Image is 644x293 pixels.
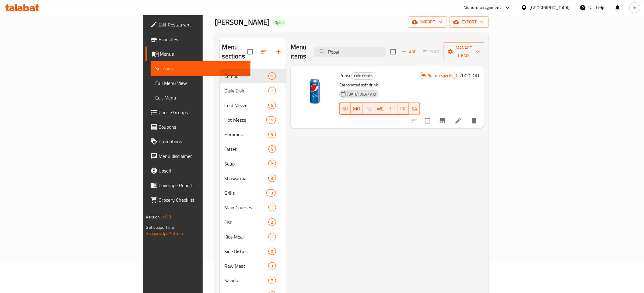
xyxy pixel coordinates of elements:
div: Kids Meal1 [220,229,286,244]
a: Coupons [145,120,250,134]
div: items [266,189,276,197]
span: Menus [160,50,246,58]
span: Edit Menu [156,94,246,101]
span: SA [411,104,418,113]
span: 1 [269,205,276,211]
div: Combo [225,72,268,80]
span: 2 [269,161,276,167]
button: delete [467,113,481,128]
a: Grocery Checklist [145,193,250,207]
button: import [408,16,447,28]
div: Cold Mezze6 [220,98,286,113]
span: 1.0.0 [162,213,171,221]
span: [DATE] 06:47 AM [345,91,379,97]
span: Shawarma [225,175,268,182]
a: Coverage Report [145,178,250,193]
span: Menu disclaimer [159,152,246,160]
span: Sort sections [257,44,271,59]
span: Version: [146,213,161,221]
div: Combo1 [220,69,286,83]
img: Pepsi [296,71,334,110]
span: Fish [225,218,268,226]
span: Raw Meat [225,262,268,270]
div: Salads7 [220,273,286,288]
div: items [266,116,276,124]
a: Sections [151,61,250,76]
span: Side Dishes [225,248,268,255]
span: Kids Meal [225,233,268,240]
span: Grills [225,189,266,197]
span: Branch specific [425,73,457,78]
div: items [268,248,276,255]
span: 9 [269,132,276,138]
span: 3 [269,176,276,181]
button: Add [400,47,419,57]
span: Cold Mezze [225,102,268,109]
span: 0 [269,249,276,254]
span: FR [400,104,406,113]
div: Hot Mezze15 [220,113,286,127]
span: TU [366,104,372,113]
button: SU [339,103,351,115]
span: Fatteh [225,145,268,153]
span: Coverage Report [159,182,246,189]
span: Upsell [159,167,246,174]
div: Main Courses [225,204,268,211]
div: items [268,218,276,226]
h2: Menu items [291,43,306,61]
span: Choice Groups [159,109,246,116]
input: search [314,47,386,57]
div: Main Courses1 [220,200,286,215]
span: 1 [269,73,276,79]
span: export [454,18,484,26]
span: 13 [267,190,276,196]
div: Open [272,19,286,26]
span: Edit Restaurant [159,21,246,28]
button: TH [386,103,397,115]
span: 3 [269,263,276,269]
div: Raw Meat3 [220,259,286,273]
span: Cold Drinks [352,72,375,79]
a: Branches [145,32,250,47]
a: Upsell [145,163,250,178]
span: 2 [269,219,276,225]
span: Manage items [449,44,480,59]
span: Soup [225,160,268,167]
a: Support.OpsPlatform [146,229,185,237]
div: items [268,204,276,211]
p: Carbonated soft drink [339,81,420,89]
div: Fish2 [220,215,286,229]
span: WE [377,104,384,113]
span: Select to update [421,114,434,127]
div: items [268,145,276,153]
div: items [268,262,276,270]
a: Full Menu View [151,76,250,90]
span: Select section [387,45,400,58]
span: Grocery Checklist [159,196,246,204]
div: Grills13 [220,186,286,200]
span: 1 [269,88,276,94]
div: items [268,277,276,284]
button: FR [397,103,409,115]
a: Edit Restaurant [145,17,250,32]
span: Hot Mezze [225,116,266,124]
span: 4 [269,146,276,152]
span: SU [342,104,348,113]
div: Hommos9 [220,127,286,142]
div: Menu-management [464,4,501,11]
button: export [450,16,489,28]
button: WE [374,103,386,115]
div: Salads [225,277,268,284]
span: Sections [156,65,246,72]
button: SA [409,103,420,115]
div: Shawarma3 [220,171,286,186]
div: [GEOGRAPHIC_DATA] [530,4,570,11]
span: Branches [159,36,246,43]
span: Open [272,20,286,25]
